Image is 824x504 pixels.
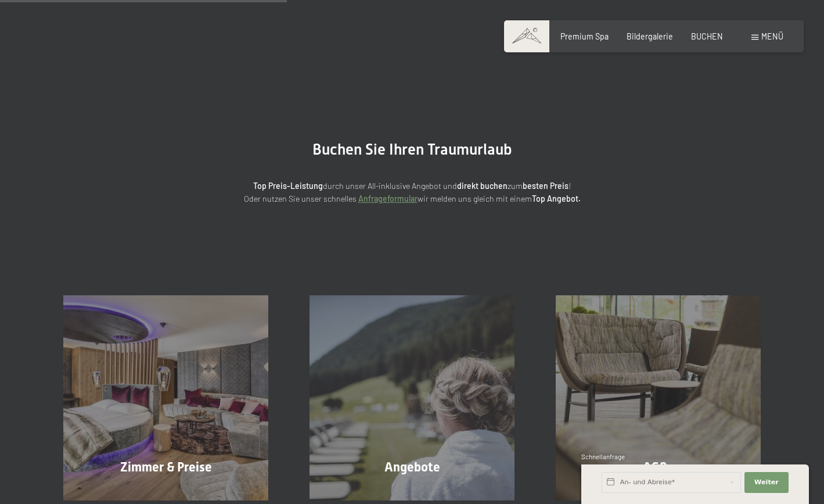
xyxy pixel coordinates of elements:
[580,479,582,487] span: 1
[384,460,440,474] span: Angebote
[300,280,395,291] span: Einwilligung Marketing*
[383,489,445,501] span: Mehr erfahren
[560,31,609,41] a: Premium Spa
[535,295,781,501] a: Buchung AGBs
[744,472,789,493] button: Weiter
[157,180,668,206] p: durch unser All-inklusive Angebot und zum ! Oder nutzen Sie unser schnelles wir melden uns gleich...
[457,181,508,191] strong: direkt buchen
[358,194,418,203] a: Anfrageformular
[289,295,535,501] a: Buchung Angebote
[532,194,581,203] strong: Top Angebot.
[691,31,723,41] a: BUCHEN
[120,460,212,474] span: Zimmer & Preise
[581,453,625,460] span: Schnellanfrage
[523,181,568,191] strong: besten Preis
[761,31,783,41] span: Menü
[312,141,512,158] span: Buchen Sie Ihren Traumurlaub
[627,31,673,41] a: Bildergalerie
[754,478,779,487] span: Weiter
[138,489,200,501] span: Mehr erfahren
[43,295,289,501] a: Buchung Zimmer & Preise
[253,181,323,191] strong: Top Preis-Leistung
